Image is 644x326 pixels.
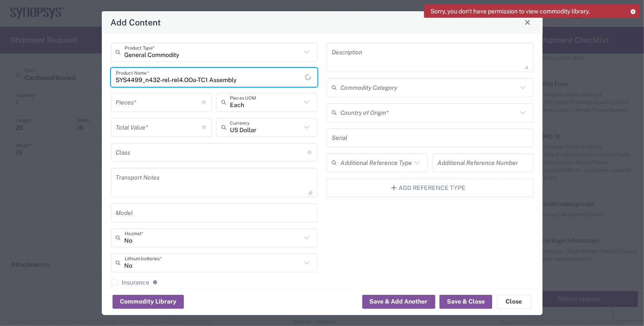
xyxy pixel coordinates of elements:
[362,295,435,309] button: Save & Add Another
[327,178,534,197] button: Add Reference Type
[440,295,492,309] button: Save & Close
[430,7,590,15] span: Sorry, you don't have permission to view commodity library.
[111,279,150,286] label: Insurance
[497,295,531,309] button: Close
[110,16,161,28] h4: Add Content
[113,295,184,309] button: Commodity Library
